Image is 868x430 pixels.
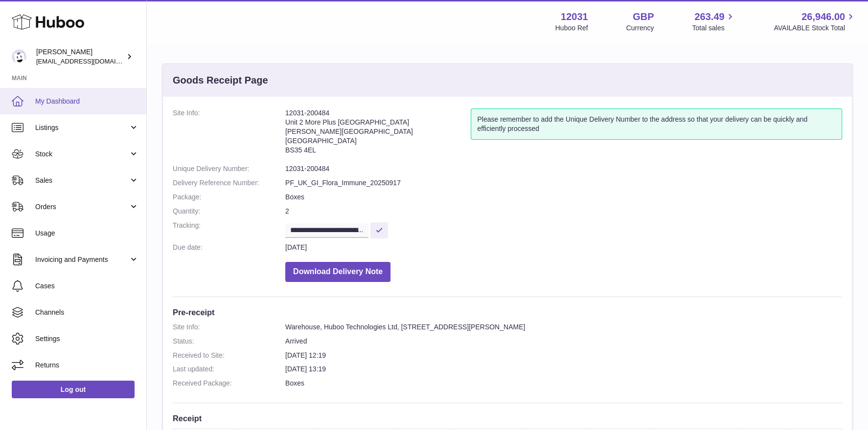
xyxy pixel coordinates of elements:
button: Download Delivery Note [285,262,390,282]
span: Settings [35,334,139,344]
dd: Warehouse, Huboo Technologies Ltd, [STREET_ADDRESS][PERSON_NAME] [285,322,842,332]
h3: Receipt [173,413,842,424]
dd: [DATE] 12:19 [285,351,842,360]
span: Returns [35,361,139,370]
dt: Unique Delivery Number: [173,164,285,173]
span: Orders [35,202,129,212]
dt: Delivery Reference Number: [173,178,285,188]
dt: Quantity: [173,207,285,216]
span: Listings [35,123,129,132]
strong: 12031 [561,10,588,23]
dt: Tracking: [173,221,285,238]
span: 26,946.00 [801,10,845,23]
dt: Status: [173,337,285,346]
span: Cases [35,281,139,291]
h3: Pre-receipt [173,307,842,318]
dd: [DATE] 13:19 [285,365,842,374]
dt: Package: [173,193,285,202]
dt: Received to Site: [173,351,285,360]
dd: Boxes [285,193,842,202]
span: Sales [35,176,129,185]
span: [EMAIL_ADDRESS][DOMAIN_NAME] [36,57,144,65]
h3: Goods Receipt Page [173,74,268,87]
span: 263.49 [694,10,724,23]
dd: 2 [285,207,842,216]
dt: Due date: [173,243,285,252]
dd: PF_UK_GI_Flora_Immune_20250917 [285,178,842,188]
div: Huboo Ref [555,23,588,33]
span: AVAILABLE Stock Total [774,23,856,33]
strong: GBP [633,10,654,23]
dd: 12031-200484 [285,164,842,173]
dt: Received Package: [173,379,285,388]
span: Stock [35,150,129,159]
dd: [DATE] [285,243,842,252]
dd: Arrived [285,337,842,346]
div: Currency [626,23,654,33]
span: Channels [35,308,139,317]
span: Usage [35,229,139,238]
a: Log out [12,381,135,398]
dt: Site Info: [173,322,285,332]
span: My Dashboard [35,97,139,106]
div: [PERSON_NAME] [36,47,124,66]
address: 12031-200484 Unit 2 More Plus [GEOGRAPHIC_DATA] [PERSON_NAME][GEOGRAPHIC_DATA] [GEOGRAPHIC_DATA] ... [285,108,471,159]
span: Total sales [692,23,735,33]
a: 263.49 Total sales [692,10,735,33]
dt: Site Info: [173,108,285,159]
dd: Boxes [285,379,842,388]
span: Invoicing and Payments [35,255,129,264]
dt: Last updated: [173,365,285,374]
a: 26,946.00 AVAILABLE Stock Total [774,10,856,33]
img: admin@makewellforyou.com [12,49,26,64]
div: Please remember to add the Unique Delivery Number to the address so that your delivery can be qui... [471,108,842,140]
